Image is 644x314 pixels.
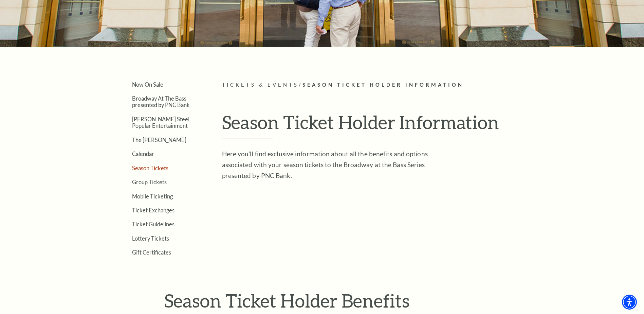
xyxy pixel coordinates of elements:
a: Ticket Exchanges [132,207,174,213]
h1: Season Ticket Holder Information [222,111,533,139]
a: Now On Sale [132,81,163,88]
span: Season Ticket Holder Information [302,82,464,88]
a: Broadway At The Bass presented by PNC Bank [132,95,190,108]
a: Calendar [132,151,154,157]
a: Group Tickets [132,179,167,185]
a: The [PERSON_NAME] [132,137,186,143]
a: Mobile Ticketing [132,193,173,199]
a: Season Tickets [132,165,168,171]
a: Lottery Tickets [132,235,169,242]
p: Here you’ll find exclusive information about all the benefits and options associated with your se... [222,149,443,181]
span: Tickets & Events [222,82,299,88]
a: [PERSON_NAME] Steel Popular Entertainment [132,116,189,129]
p: / [222,81,533,89]
div: Accessibility Menu [622,295,637,310]
a: Gift Certificates [132,249,171,256]
a: Ticket Guidelines [132,221,174,227]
